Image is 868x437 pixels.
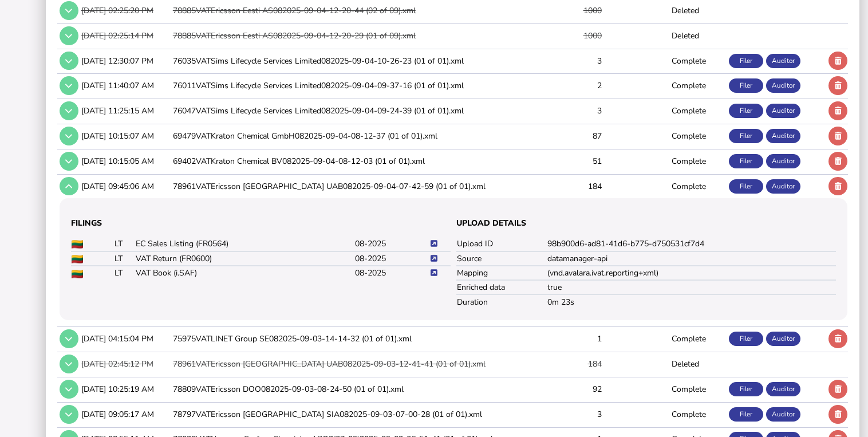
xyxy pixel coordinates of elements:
td: Complete [669,49,727,72]
div: Auditor [766,104,800,118]
td: [DATE] 10:25:19 AM [79,377,171,401]
button: Delete upload [828,177,847,196]
td: Complete [669,174,727,198]
button: Show/hide row detail [60,380,78,399]
td: 78961VATEricsson [GEOGRAPHIC_DATA] UAB082025-09-04-07-42-59 (01 of 01).xml [171,174,549,198]
td: Upload ID [456,237,547,251]
td: Source [456,251,547,266]
button: Show/hide row detail [60,101,78,120]
td: VAT Book (i.SAF) [135,266,354,280]
td: 184 [549,174,602,198]
div: Auditor [766,382,800,396]
td: [DATE] 04:15:04 PM [79,327,171,351]
td: 98b900d6-ad81-41d6-b775-d750531cf7d4 [547,237,837,251]
button: Delete upload [828,329,847,348]
td: 76047VATSims Lifecycle Services Limited082025-09-04-09-24-39 (01 of 01).xml [171,99,549,123]
div: Auditor [766,54,800,68]
button: Show/hide row detail [60,177,78,196]
td: 78809VATEricsson DOO082025-09-03-08-24-50 (01 of 01).xml [171,377,549,401]
td: 0m 23s [547,294,837,309]
td: (vnd.avalara.ivat.reporting+xml) [547,266,837,280]
td: 92 [549,377,602,401]
td: [DATE] 02:45:12 PM [79,352,171,376]
td: 69402VATKraton Chemical BV082025-09-04-08-12-03 (01 of 01).xml [171,149,549,172]
button: Show/hide row detail [60,76,78,95]
td: [DATE] 09:45:06 AM [79,174,171,198]
div: Filer [729,78,763,93]
td: 08-2025 [354,266,429,280]
td: 78885VATEricsson Eesti AS082025-09-04-12-20-29 (01 of 09).xml [171,23,549,47]
td: 78797VATEricsson [GEOGRAPHIC_DATA] SIA082025-09-03-07-00-28 (01 of 01).xml [171,402,549,426]
td: Complete [669,327,727,351]
td: [DATE] 02:25:14 PM [79,23,171,47]
td: LT [114,251,135,266]
button: Show/hide row detail [60,127,78,145]
td: [DATE] 11:40:07 AM [79,74,171,97]
td: 69479VATKraton Chemical GmbH082025-09-04-08-12-37 (01 of 01).xml [171,124,549,148]
td: Complete [669,402,727,426]
td: Deleted [669,23,727,47]
td: [DATE] 10:15:05 AM [79,149,171,172]
button: Show/hide row detail [60,152,78,171]
td: LT [114,237,135,251]
div: Filer [729,154,763,168]
td: Deleted [669,352,727,376]
td: 2 [549,74,602,97]
td: [DATE] 11:25:15 AM [79,99,171,123]
td: Complete [669,149,727,172]
div: Auditor [766,179,800,194]
div: Auditor [766,154,800,168]
td: Complete [669,74,727,97]
td: Enriched data [456,280,547,294]
div: Filer [729,332,763,346]
td: Complete [669,377,727,401]
td: EC Sales Listing (FR0564) [135,237,354,251]
h3: Filings [71,218,451,229]
button: Delete upload [828,101,847,120]
td: Mapping [456,266,547,280]
td: 1 [549,327,602,351]
img: LT flag [72,255,83,263]
td: 76011VATSims Lifecycle Services Limited082025-09-04-09-37-16 (01 of 01).xml [171,74,549,97]
button: Show/hide row detail [60,329,78,348]
button: Delete upload [828,76,847,95]
div: Auditor [766,129,800,143]
td: [DATE] 12:30:07 PM [79,49,171,72]
button: Show/hide row detail [60,1,78,20]
button: Delete upload [828,405,847,424]
td: true [547,280,837,294]
td: LT [114,266,135,280]
div: Filer [729,382,763,396]
div: Auditor [766,407,800,422]
button: Delete upload [828,127,847,145]
td: 87 [549,124,602,148]
div: Auditor [766,78,800,93]
div: Filer [729,179,763,194]
button: Show/hide row detail [60,405,78,424]
div: Filer [729,407,763,422]
td: 3 [549,99,602,123]
button: Show/hide row detail [60,355,78,373]
div: Filer [729,129,763,143]
button: Show/hide row detail [60,52,78,70]
td: [DATE] 10:15:07 AM [79,124,171,148]
td: 75975VATLINET Group SE082025-09-03-14-14-32 (01 of 01).xml [171,327,549,351]
td: 3 [549,402,602,426]
button: Delete upload [828,380,847,399]
div: Filer [729,54,763,68]
td: 184 [549,352,602,376]
td: Complete [669,99,727,123]
td: 51 [549,149,602,172]
td: 78961VATEricsson [GEOGRAPHIC_DATA] UAB082025-09-03-12-41-41 (01 of 01).xml [171,352,549,376]
td: 08-2025 [354,251,429,266]
td: 76035VATSims Lifecycle Services Limited082025-09-04-10-26-23 (01 of 01).xml [171,49,549,72]
td: [DATE] 09:05:17 AM [79,402,171,426]
td: VAT Return (FR0600) [135,251,354,266]
td: 1000 [549,23,602,47]
div: Filer [729,104,763,118]
button: Show/hide row detail [60,26,78,45]
img: LT flag [72,270,83,278]
button: Delete upload [828,152,847,171]
td: 08-2025 [354,237,429,251]
button: Delete upload [828,52,847,70]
